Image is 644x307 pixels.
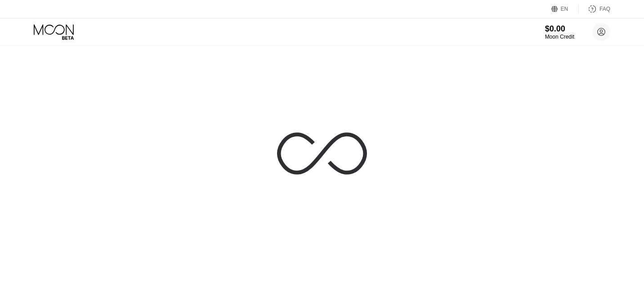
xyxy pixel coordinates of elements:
[545,24,574,40] div: $0.00Moon Credit
[551,4,579,13] div: EN
[545,34,574,40] div: Moon Credit
[599,6,610,12] div: FAQ
[545,24,574,34] div: $0.00
[579,4,610,13] div: FAQ
[561,6,568,12] div: EN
